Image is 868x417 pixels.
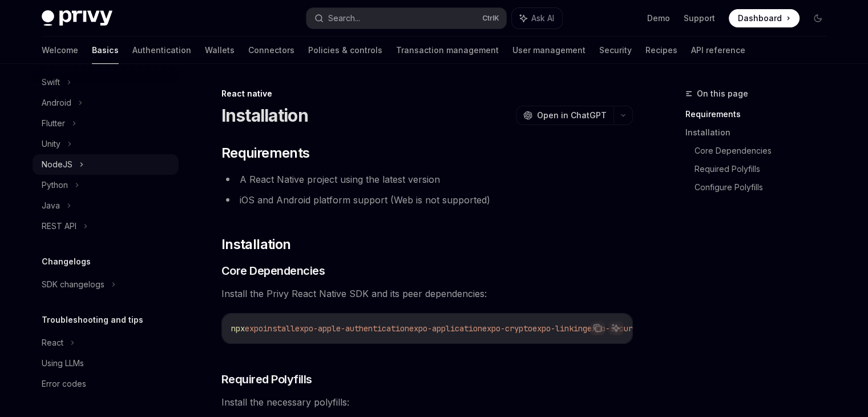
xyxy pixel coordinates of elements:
[608,320,623,335] button: Ask AI
[516,106,613,125] button: Open in ChatGPT
[42,255,91,268] h5: Changelogs
[221,171,633,187] li: A React Native project using the latest version
[396,37,499,64] a: Transaction management
[42,336,63,350] div: React
[537,110,607,121] span: Open in ChatGPT
[42,219,76,233] div: REST API
[221,394,633,410] span: Install the necessary polyfills:
[482,323,532,334] span: expo-crypto
[263,323,295,334] span: install
[599,37,632,64] a: Security
[295,323,409,334] span: expo-apple-authentication
[42,158,72,171] div: NodeJS
[42,313,143,327] h5: Troubleshooting and tips
[645,37,677,64] a: Recipes
[42,377,86,391] div: Error codes
[482,14,499,23] span: Ctrl K
[729,9,800,27] a: Dashboard
[221,371,312,387] span: Required Polyfills
[33,353,179,374] a: Using LLMs
[695,142,836,160] a: Core Dependencies
[512,37,586,64] a: User management
[647,13,670,24] a: Demo
[221,88,633,99] div: React native
[132,37,191,64] a: Authentication
[306,8,506,29] button: Search...CtrlK
[512,8,562,29] button: Ask AI
[221,105,308,126] h1: Installation
[809,9,827,27] button: Toggle dark mode
[221,286,633,302] span: Install the Privy React Native SDK and its peer dependencies:
[221,263,325,279] span: Core Dependencies
[221,144,310,162] span: Requirements
[685,105,836,123] a: Requirements
[245,323,263,334] span: expo
[42,199,60,212] div: Java
[42,356,84,370] div: Using LLMs
[42,137,60,151] div: Unity
[308,37,382,64] a: Policies & controls
[205,37,235,64] a: Wallets
[590,320,605,335] button: Copy the contents from the code block
[738,13,782,24] span: Dashboard
[695,178,836,197] a: Configure Polyfills
[685,123,836,142] a: Installation
[328,11,360,25] div: Search...
[42,10,112,26] img: dark logo
[691,37,745,64] a: API reference
[33,374,179,394] a: Error codes
[231,323,245,334] span: npx
[42,117,65,130] div: Flutter
[248,37,294,64] a: Connectors
[532,323,587,334] span: expo-linking
[587,323,665,334] span: expo-secure-store
[92,37,119,64] a: Basics
[409,323,482,334] span: expo-application
[221,192,633,208] li: iOS and Android platform support (Web is not supported)
[42,278,104,291] div: SDK changelogs
[42,178,68,192] div: Python
[221,235,291,254] span: Installation
[697,87,748,101] span: On this page
[42,75,60,89] div: Swift
[684,13,715,24] a: Support
[42,96,71,110] div: Android
[42,37,78,64] a: Welcome
[695,160,836,178] a: Required Polyfills
[531,13,554,24] span: Ask AI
